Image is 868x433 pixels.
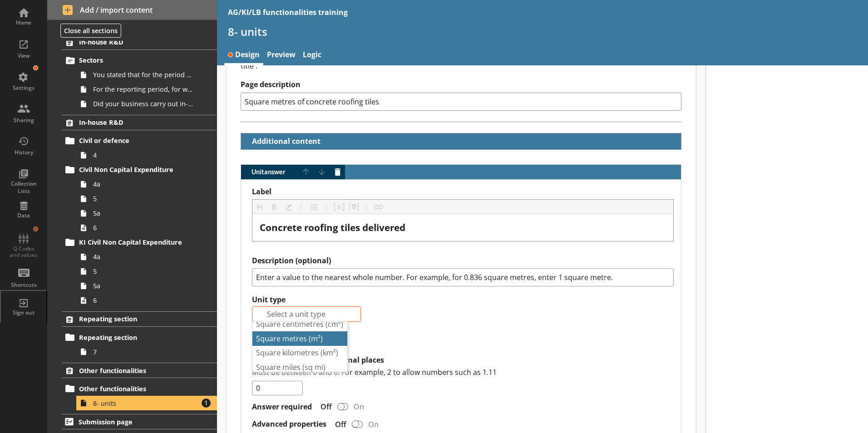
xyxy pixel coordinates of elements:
span: For the reporting period, for which of the following product codes has your business carried out ... [93,85,194,93]
span: Unit answer [241,169,299,175]
div: Off [328,419,350,429]
a: 5 [76,264,217,279]
span: Add / import content [63,5,202,15]
label: Label [252,187,674,197]
a: 6 [76,221,217,235]
a: Sectors [62,53,217,68]
span: Civil or defence [79,136,190,145]
span: 8- units [93,399,194,408]
a: In-house R&D [62,34,217,50]
div: Shortcuts [8,281,39,289]
a: 4a [76,177,217,192]
div: Sign out [8,309,39,316]
h1: 8- units [228,25,857,39]
button: Additional content [245,133,322,149]
span: 4 [93,151,194,159]
li: In-house R&DCivil or defence4Civil Non Capital Expenditure4a55a6KI Civil Non Capital Expenditure4... [47,115,217,308]
a: You stated that for the period [From] to [To], [Ru Name] carried out in-house R&D. Is this correct? [76,68,217,82]
div: Sharing [8,117,39,124]
a: Submission page [62,414,217,429]
a: Civil or defence [62,133,217,148]
span: You stated that for the period [From] to [To], [Ru Name] carried out in-house R&D. Is this correct? [93,70,194,79]
a: 4 [76,148,217,162]
span: Concrete roofing tiles delivered [260,221,405,234]
a: Logic [299,46,325,65]
div: Label [260,221,666,234]
div: View [8,52,39,59]
a: 5 [76,192,217,206]
li: Civil or defence4 [66,133,217,162]
span: Square kilometres [256,348,338,358]
a: 8- units1 [76,396,217,410]
a: Design [224,46,263,65]
span: Repeating section [79,333,190,342]
label: Answer required [252,402,312,412]
span: Repeating section [79,315,190,323]
span: Square metres [256,334,323,344]
span: 6 [93,223,194,232]
span: ( cm² ) [325,319,343,329]
input: Auto complete input [252,306,361,322]
li: Repeating section7 [66,330,217,359]
a: Did your business carry out in-house R&D for any other product codes? [76,97,217,111]
button: Close all sections [60,24,121,38]
a: Civil Non Capital Expenditure [62,162,217,177]
label: Page description [241,80,681,89]
span: Submission page [79,418,190,426]
div: Collection Lists [8,180,39,194]
span: Civil Non Capital Expenditure [79,165,190,174]
span: ( sq mi ) [302,362,325,372]
a: 5a [76,206,217,221]
span: Square centimetres [256,319,343,329]
li: Repeating sectionRepeating section7 [47,311,217,359]
button: Delete answer [330,165,345,179]
span: In-house R&D [79,118,190,127]
a: 7 [76,344,217,359]
div: On [365,419,386,429]
a: Other functionalities [62,363,217,378]
a: KI Civil Non Capital Expenditure [62,235,217,250]
label: Advanced properties [252,419,326,429]
label: Unit type [252,295,286,305]
span: ( km² ) [321,348,338,358]
span: 5a [93,209,194,217]
span: ( m² ) [309,334,323,344]
a: In-house R&D [62,115,217,130]
div: History [8,149,39,156]
span: 6 [93,296,194,305]
a: 4a [76,250,217,264]
a: Repeating section [62,311,217,327]
span: Did your business carry out in-house R&D for any other product codes? [93,99,194,108]
p: Must be between 0 and 6. For example, 2 to allow numbers such as 1.11 [252,367,674,377]
div: Data [8,212,39,219]
a: Repeating section [62,330,217,344]
span: 5 [93,194,194,203]
span: Sectors [79,56,190,64]
li: Other functionalitiesOther functionalities8- units1 [47,363,217,410]
textarea: Enter a value to the nearest whole number. For example, for 0.836 square metres, enter 1 square m... [252,268,674,286]
div: On [350,402,371,412]
div: Settings [8,84,39,92]
a: For the reporting period, for which of the following product codes has your business carried out ... [76,82,217,97]
li: Other functionalities8- units1 [66,381,217,410]
span: 5a [93,281,194,290]
div: Home [8,19,39,26]
span: In-house R&D [79,38,190,46]
span: Other functionalities [79,366,190,375]
a: 5a [76,279,217,293]
div: Off [313,402,335,412]
span: KI Civil Non Capital Expenditure [79,238,190,246]
li: In-house R&DSectorsYou stated that for the period [From] to [To], [Ru Name] carried out in-house ... [47,34,217,111]
li: KI Civil Non Capital Expenditure4a55a6 [66,235,217,308]
a: Other functionalities [62,381,217,396]
a: 6 [76,293,217,308]
span: Square miles [256,362,325,372]
span: 4a [93,252,194,261]
li: SectorsYou stated that for the period [From] to [To], [Ru Name] carried out in-house R&D. Is this... [66,53,217,111]
a: Preview [263,46,299,65]
span: Other functionalities [79,384,190,393]
span: 7 [93,348,194,356]
li: Civil Non Capital Expenditure4a55a6 [66,162,217,235]
span: 4a [93,180,194,188]
span: 5 [93,267,194,276]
